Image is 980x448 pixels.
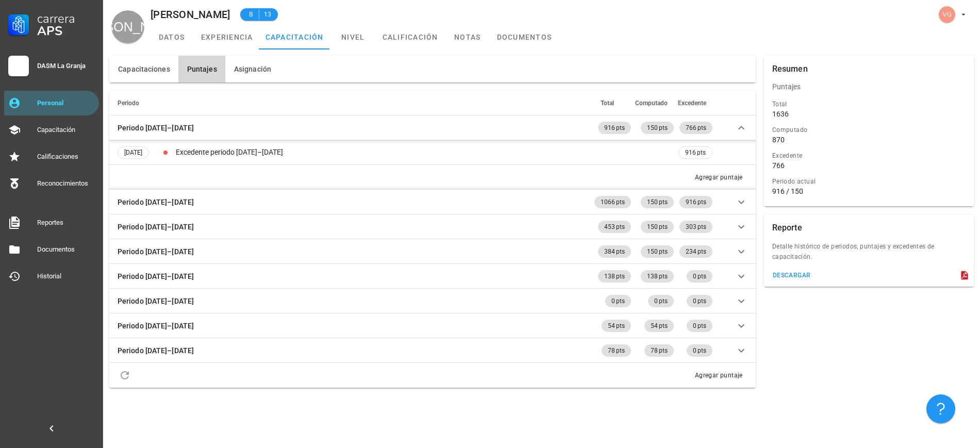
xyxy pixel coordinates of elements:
span: 54 pts [608,320,625,332]
div: avatar [111,10,144,43]
div: Personal [37,99,95,107]
span: 766 pts [686,122,706,134]
div: Periodo [DATE]–[DATE] [118,122,194,134]
span: 0 pts [654,295,668,307]
div: Puntajes [764,74,974,99]
span: 54 pts [651,320,668,332]
span: Asignación [234,65,271,73]
div: Reporte [772,214,802,241]
div: Reconocimientos [37,179,95,188]
span: Capacitaciones [118,65,170,73]
a: documentos [491,25,558,49]
div: Periodo [DATE]–[DATE] [118,345,194,356]
a: nivel [330,25,376,49]
div: Periodo [DATE]–[DATE] [118,320,194,331]
div: Calificaciones [37,153,95,161]
a: Documentos [4,237,99,262]
button: Agregar puntaje [690,370,748,380]
a: datos [148,25,195,49]
a: Reconocimientos [4,171,99,196]
button: descargar [768,268,815,283]
div: Agregar puntaje [694,172,743,182]
div: Periodo [DATE]–[DATE] [118,271,194,282]
span: B [246,9,255,20]
span: 1066 pts [601,196,625,208]
div: Periodo [DATE]–[DATE] [118,196,194,208]
th: Periodo [109,91,592,115]
div: [PERSON_NAME] [151,9,230,20]
th: Total [592,91,633,115]
div: Periodo [DATE]–[DATE] [118,246,194,257]
div: Historial [37,272,95,280]
div: Resumen [772,56,808,82]
a: experiencia [195,25,259,49]
button: Agregar puntaje [690,172,748,182]
a: Personal [4,91,99,115]
button: Asignación [225,56,279,82]
a: Capacitación [4,118,99,142]
span: 384 pts [604,245,625,258]
div: Total [772,99,966,109]
div: Computado [772,125,966,135]
span: 0 pts [693,320,706,332]
div: 1636 [772,109,789,119]
div: 766 [772,161,785,170]
span: 0 pts [693,344,706,357]
a: calificación [376,25,444,49]
span: 916 pts [685,147,706,158]
span: Total [601,99,614,107]
a: Historial [4,264,99,289]
div: descargar [772,272,811,279]
a: capacitación [259,25,330,49]
span: 138 pts [604,270,625,283]
span: 138 pts [647,270,668,283]
div: 870 [772,135,785,144]
span: [PERSON_NAME] [75,10,181,43]
span: 916 pts [686,196,706,208]
button: Puntajes [178,56,225,82]
div: Capacitación [37,126,95,134]
div: Periodo [DATE]–[DATE] [118,221,194,233]
th: Excedente [676,91,715,115]
td: Excedente periodo [DATE]–[DATE] [174,140,676,165]
span: Puntajes [187,65,217,73]
span: Excedente [678,99,706,107]
div: Periodo actual [772,176,966,187]
div: Excedente [772,151,966,161]
th: Computado [633,91,676,115]
div: Detalle histórico de periodos, puntajes y excedentes de capacitación. [764,241,974,268]
div: avatar [939,6,955,23]
span: 453 pts [604,221,625,233]
span: 234 pts [686,245,706,258]
span: [DATE] [124,147,142,158]
div: 916 / 150 [772,187,966,196]
button: Capacitaciones [109,56,178,82]
span: 916 pts [604,122,625,134]
span: 13 [263,9,272,20]
span: 303 pts [686,221,706,233]
div: APS [37,25,95,37]
div: Agregar puntaje [694,370,743,380]
span: 0 pts [693,270,706,283]
span: 150 pts [647,196,668,208]
span: 78 pts [651,344,668,357]
div: Carrera [37,12,95,25]
a: notas [444,25,491,49]
span: 78 pts [608,344,625,357]
span: 0 pts [693,295,706,307]
a: Reportes [4,210,99,235]
div: Reportes [37,219,95,227]
a: Calificaciones [4,144,99,169]
span: 150 pts [647,122,668,134]
span: 0 pts [611,295,625,307]
span: 150 pts [647,221,668,233]
div: Documentos [37,245,95,254]
div: Periodo [DATE]–[DATE] [118,295,194,307]
div: DASM La Granja [37,62,95,70]
span: Computado [635,99,668,107]
span: Periodo [118,99,139,107]
span: 150 pts [647,245,668,258]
